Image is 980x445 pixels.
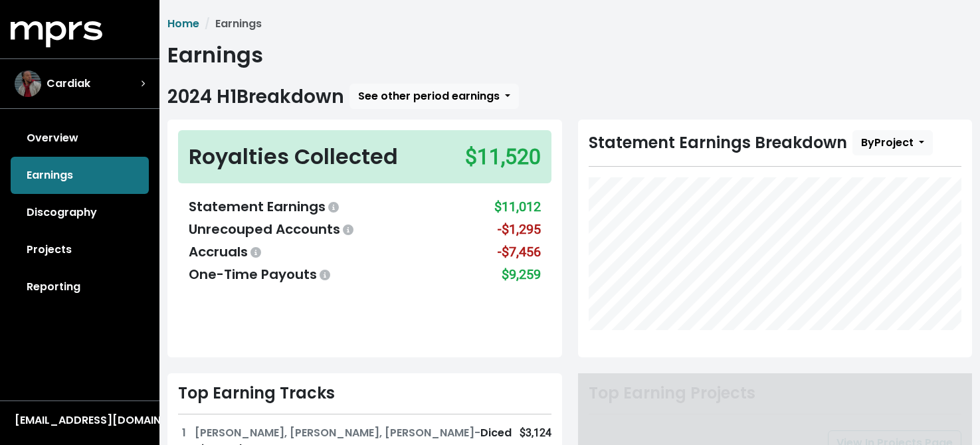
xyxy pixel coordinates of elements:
div: $11,520 [465,141,541,173]
div: [EMAIL_ADDRESS][DOMAIN_NAME] [15,412,145,428]
div: Statement Earnings [189,197,342,217]
div: $9,259 [502,264,541,284]
div: Top Earning Tracks [178,384,551,403]
button: ByProject [852,130,933,155]
a: mprs logo [11,26,102,41]
div: One-Time Payouts [189,264,333,284]
button: [EMAIL_ADDRESS][DOMAIN_NAME] [11,412,149,429]
a: Discography [11,194,149,231]
img: The selected account / producer [15,70,41,97]
div: Unrecouped Accounts [189,219,356,239]
a: Overview [11,120,149,157]
h1: Earnings [167,43,972,68]
div: Statement Earnings Breakdown [589,130,962,155]
span: See other period earnings [358,88,500,104]
button: See other period earnings [349,84,519,109]
div: Royalties Collected [189,141,398,173]
span: [PERSON_NAME], [PERSON_NAME], [PERSON_NAME] - [195,425,480,440]
a: Home [167,16,199,31]
div: -$1,295 [498,219,541,239]
nav: breadcrumb [167,16,972,32]
li: Earnings [199,16,262,32]
div: Accruals [189,242,264,262]
h2: 2024 H1 Breakdown [167,86,344,108]
a: Projects [11,231,149,268]
div: -$7,456 [498,242,541,262]
a: Reporting [11,268,149,306]
div: $11,012 [494,197,541,217]
span: By Project [861,135,914,150]
span: Cardiak [47,76,90,92]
